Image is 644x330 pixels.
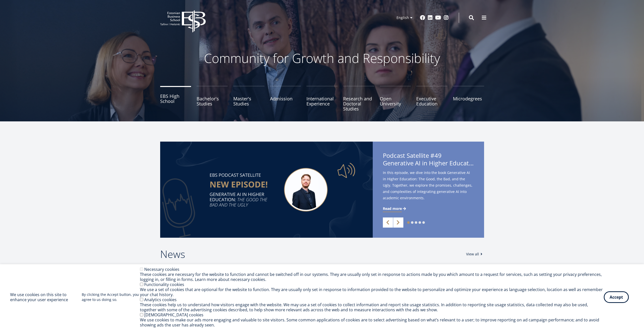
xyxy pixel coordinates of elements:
a: Admission [270,86,301,111]
a: View all [466,252,484,257]
span: Podcast Satellite #49 [383,152,474,168]
a: Linkedin [428,15,433,20]
a: 4 [419,221,421,224]
h2: We use cookies on this site to enhance your user experience [10,292,82,302]
h2: News [160,248,461,260]
a: International Experience [306,86,338,111]
a: Next [393,217,403,228]
p: Community for Growth and Responsibility [188,51,456,66]
div: We use a set of cookies that are optional for the website to function. They are usually only set ... [140,287,604,297]
a: Previous [383,217,393,228]
span: Generative AI in Higher Education: The Good, the Bad, and the Ugly [383,159,474,167]
span: Read more [383,206,402,211]
a: Instagram [444,15,449,20]
label: Analytics cookies [144,297,177,302]
a: Research and Doctoral Studies [343,86,374,111]
label: [DEMOGRAPHIC_DATA] cookies [144,312,203,318]
a: Microdegrees [453,86,484,111]
span: In this episode, we dive into the book Generative AI in Higher Education: The Good, the Bad, and ... [383,169,474,201]
a: 2 [411,221,413,224]
div: We use cookies to make our ads more engaging and valuable to site visitors. Some common applicati... [140,317,604,327]
a: 5 [422,221,425,224]
a: Executive Education [416,86,447,111]
button: Accept [604,291,629,303]
p: By clicking the Accept button, you agree to us doing so. [82,292,140,302]
a: EBS High School [160,86,191,111]
a: Master's Studies [233,86,264,111]
a: Read more [383,206,407,211]
a: Facebook [420,15,425,20]
a: Open University [380,86,411,111]
a: Bachelor's Studies [197,86,228,111]
label: Necessary cookies [144,267,179,272]
img: Satellite #49 [160,142,373,238]
div: These cookies help us to understand how visitors engage with the website. We may use a set of coo... [140,302,604,312]
div: These cookies are necessary for the website to function and cannot be switched off in our systems... [140,272,604,282]
label: Functionality cookies [144,282,184,287]
a: 3 [415,221,417,224]
a: 1 [407,221,410,224]
a: Youtube [435,15,441,20]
